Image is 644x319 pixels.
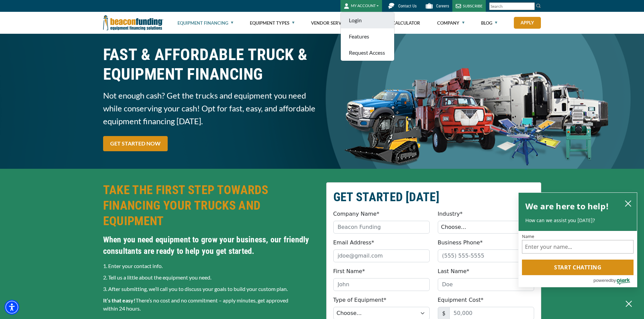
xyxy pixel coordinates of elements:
[4,300,19,315] div: Accessibility Menu
[311,12,356,34] a: Vendor Services
[593,276,611,285] span: powered
[333,249,430,262] input: jdoe@gmail.com
[620,294,637,314] button: Close Chatbox
[103,262,318,270] p: 1. Enter your contact info.
[522,260,634,275] button: Start chatting
[436,4,449,8] span: Careers
[103,136,168,151] a: GET STARTED NOW
[438,296,484,304] label: Equipment Cost*
[623,198,634,208] button: close chatbox
[250,12,294,34] a: Equipment Types
[518,192,637,288] div: olark chatbox
[333,239,374,247] label: Email Address*
[103,64,318,84] span: EQUIPMENT FINANCING
[438,239,483,247] label: Business Phone*
[525,217,630,224] p: How can we assist you [DATE]?
[333,221,430,234] input: Beacon Funding
[333,296,386,304] label: Type of Equipment*
[437,12,464,34] a: Company
[103,273,318,282] p: 2. Tell us a little about the equipment you need.
[103,182,318,229] h2: TAKE THE FIRST STEP TOWARDS FINANCING YOUR TRUCKS AND EQUIPMENT
[398,4,416,8] span: Contact Us
[341,28,394,45] a: Features
[481,12,497,34] a: Blog
[438,249,534,262] input: (555) 555-5555
[341,45,394,61] a: Request Access
[103,285,318,293] p: 3. After submitting, we’ll call you to discuss your goals to build your custom plan.
[438,267,470,275] label: Last Name*
[522,234,634,239] label: Name
[341,12,394,28] a: Login - open in a new tab
[438,278,534,291] input: Doe
[333,278,430,291] input: John
[372,12,420,34] a: Finance Calculator
[528,4,533,9] a: Clear search text
[103,234,318,257] h4: When you need equipment to grow your business, our friendly consultants are ready to help you get...
[333,267,365,275] label: First Name*
[103,12,163,34] img: Beacon Funding Corporation logo
[177,12,233,34] a: Equipment Financing
[611,276,616,285] span: by
[103,45,318,84] h1: FAST & AFFORDABLE TRUCK &
[525,200,609,213] h2: We are here to help!
[593,275,637,287] a: Powered by Olark
[522,240,634,254] input: Name
[103,297,136,303] strong: It’s that easy!
[438,210,463,218] label: Industry*
[103,296,318,313] p: There’s no cost and no commitment – apply minutes, get approved within 24 hours.
[514,17,541,29] a: Apply
[103,89,318,128] span: Not enough cash? Get the trucks and equipment you need while conserving your cash! Opt for fast, ...
[536,3,541,8] img: Search
[333,189,534,205] h2: GET STARTED [DATE]
[489,2,535,10] input: Search
[333,210,379,218] label: Company Name*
